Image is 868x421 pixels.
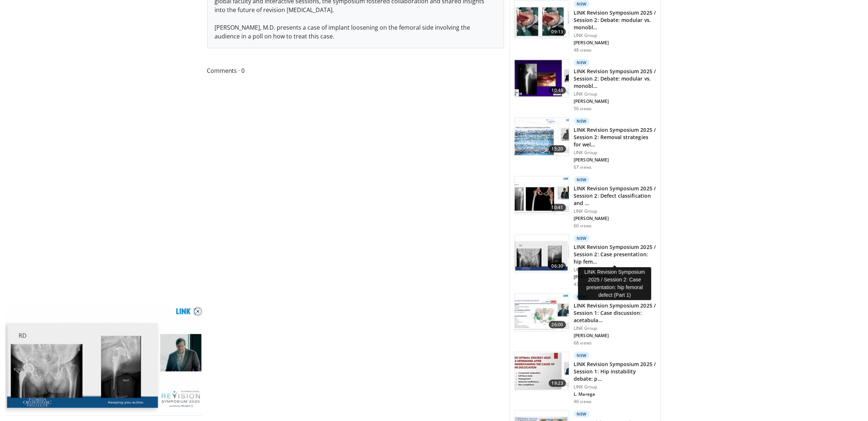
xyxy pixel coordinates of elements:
[574,282,592,287] p: 43 views
[574,68,656,90] h3: LINK Revision Symposium 2025 / Session 2: Debate: modular vs. monobl…
[574,325,656,331] p: LINK Group
[574,33,656,38] p: LINK Group
[574,59,590,66] p: New
[574,118,590,125] p: New
[207,66,504,75] span: Comments 0
[574,243,656,265] h3: LINK Revision Symposium 2025 / Session 2: Case presentation: hip fem…
[574,235,590,242] p: New
[574,333,656,339] p: [PERSON_NAME]
[515,176,569,215] img: 230be4e4-5fd8-4285-b54b-e5e4aca05250.150x105_q85_crop-smart_upscale.jpg
[574,91,656,97] p: LINK Group
[574,0,590,8] p: New
[514,352,656,405] a: 19:23 New LINK Revision Symposium 2025 / Session 1: Hip instability debate: p… LINK Group L. Mare...
[574,302,656,324] h3: LINK Revision Symposium 2025 / Session 1: Case discussion: acetabula…
[574,399,592,405] p: 46 views
[578,267,651,300] div: LINK Revision Symposium 2025 / Session 2: Case presentation: hip femoral defect (Part 1)
[514,293,656,346] a: 26:00 New LINK Revision Symposium 2025 / Session 1: Case discussion: acetabula… LINK Group [PERSO...
[574,150,656,156] p: LINK Group
[514,118,656,170] a: 15:20 New LINK Revision Symposium 2025 / Session 2: Removal strategies for wel… LINK Group [PERSO...
[574,267,656,273] p: LINK Group
[574,47,592,53] p: 48 views
[574,9,656,31] h3: LINK Revision Symposium 2025 / Session 2: Debate: modular vs. monobl…
[574,391,656,397] p: L. Marega
[574,223,592,229] p: 60 views
[514,59,656,112] a: 10:48 New LINK Revision Symposium 2025 / Session 2: Debate: modular vs. monobl… LINK Group [PERSO...
[574,176,590,183] p: New
[574,384,656,390] p: LINK Group
[574,208,656,214] p: LINK Group
[549,380,566,387] span: 19:23
[515,352,569,390] img: 5396289d-cb96-4b1d-b194-ac0edeff53b6.150x105_q85_crop-smart_upscale.jpg
[574,185,656,207] h3: LINK Revision Symposium 2025 / Session 2: Defect classification and …
[190,304,205,319] button: Close
[574,340,592,346] p: 68 views
[549,204,566,211] span: 10:41
[574,274,656,280] p: [PERSON_NAME]
[515,118,569,156] img: fb4d93b2-bb5e-4da8-9a96-48c908bd15bd.150x105_q85_crop-smart_upscale.jpg
[5,304,202,416] video-js: Video Player
[514,235,656,287] a: 06:30 New LINK Revision Symposium 2025 / Session 2: Case presentation: hip fem… LINK Group [PERSO...
[549,262,566,270] span: 06:30
[574,164,592,170] p: 67 views
[549,145,566,153] span: 15:20
[515,235,569,273] img: 1d125372-5da1-4d30-8564-433d1c5ca75a.150x105_q85_crop-smart_upscale.jpg
[574,40,656,46] p: [PERSON_NAME]
[515,294,569,332] img: 1f996077-61f8-47c2-ad59-7d8001d08f30.150x105_q85_crop-smart_upscale.jpg
[574,126,656,148] h3: LINK Revision Symposium 2025 / Session 2: Removal strategies for wel…
[549,321,566,328] span: 26:00
[574,106,592,112] p: 56 views
[514,0,656,53] a: 09:13 New LINK Revision Symposium 2025 / Session 2: Debate: modular vs. monobl… LINK Group [PERSO...
[515,1,569,39] img: 10653a6e-1e86-4bba-b65f-d24b34c64d3e.150x105_q85_crop-smart_upscale.jpg
[574,98,656,104] p: [PERSON_NAME]
[574,216,656,221] p: [PERSON_NAME]
[574,157,656,163] p: [PERSON_NAME]
[574,361,656,383] h3: LINK Revision Symposium 2025 / Session 1: Hip instability debate: p…
[574,352,590,359] p: New
[549,87,566,94] span: 10:48
[515,59,569,97] img: e7155830-0e5b-4b7b-8db7-6cf9ce952e6e.150x105_q85_crop-smart_upscale.jpg
[574,293,590,301] p: New
[549,28,566,36] span: 09:13
[574,410,590,418] p: New
[514,176,656,229] a: 10:41 New LINK Revision Symposium 2025 / Session 2: Defect classification and … LINK Group [PERSO...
